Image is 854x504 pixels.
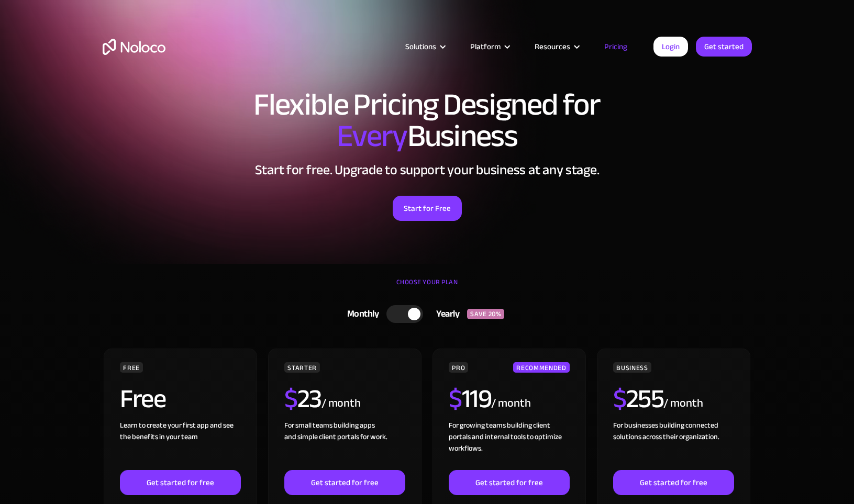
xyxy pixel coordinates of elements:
[663,395,703,412] div: / month
[337,107,407,165] span: Every
[103,89,752,152] h1: Flexible Pricing Designed for Business
[613,362,651,373] div: BUSINESS
[491,395,530,412] div: / month
[613,386,663,412] h2: 255
[613,374,626,423] span: $
[120,362,143,373] div: FREE
[321,395,361,412] div: / month
[449,374,462,423] span: $
[449,470,569,495] a: Get started for free
[513,362,569,373] div: RECOMMENDED
[120,386,165,412] h2: Free
[334,306,387,322] div: Monthly
[522,40,591,53] div: Resources
[284,374,297,423] span: $
[284,470,405,495] a: Get started for free
[470,40,501,53] div: Platform
[103,39,165,55] a: home
[284,362,319,373] div: STARTER
[449,386,491,412] h2: 119
[284,386,321,412] h2: 23
[467,309,504,319] div: SAVE 20%
[103,162,752,178] h2: Start for free. Upgrade to support your business at any stage.
[449,362,468,373] div: PRO
[613,470,734,495] a: Get started for free
[103,274,752,300] div: CHOOSE YOUR PLAN
[284,420,405,470] div: For small teams building apps and simple client portals for work. ‍
[120,420,240,470] div: Learn to create your first app and see the benefits in your team ‍
[457,40,522,53] div: Platform
[423,306,467,322] div: Yearly
[392,40,457,53] div: Solutions
[393,196,462,221] a: Start for Free
[535,40,570,53] div: Resources
[449,420,569,470] div: For growing teams building client portals and internal tools to optimize workflows.
[613,420,734,470] div: For businesses building connected solutions across their organization. ‍
[591,40,640,53] a: Pricing
[120,470,240,495] a: Get started for free
[696,37,752,57] a: Get started
[653,37,688,57] a: Login
[405,40,436,53] div: Solutions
